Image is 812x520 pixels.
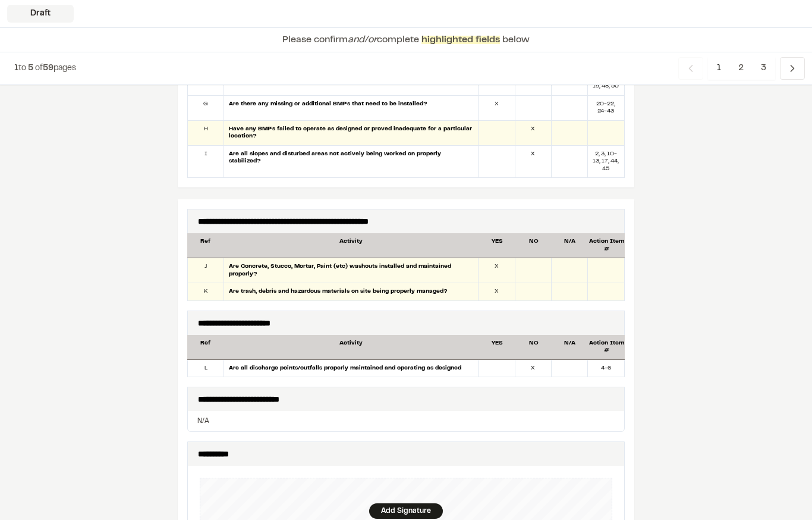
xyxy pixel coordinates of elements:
div: K [188,284,224,301]
div: Are Concrete, Stucco, Mortar, Paint (etc) washouts installed and maintained properly? [224,259,479,283]
div: Are there any missing or additional BMP’s that need to be installed? [224,96,479,121]
div: YES [479,239,515,253]
div: 2, 3, 10-13, 17, 44, 45 [588,146,624,178]
p: to of pages [14,62,76,75]
div: X [515,361,552,378]
div: I [188,146,224,178]
div: Add Signature [369,504,443,519]
div: X [479,259,515,283]
span: highlighted fields [421,36,500,44]
div: Ref [187,239,224,253]
div: Are all discharge points/outfalls properly maintained and operating as designed [224,361,479,378]
div: N/A [552,239,588,253]
p: Please confirm complete below [282,33,530,47]
div: Action Item # [588,340,625,355]
span: 1 [14,65,18,72]
div: YES [479,340,515,355]
span: 1 [708,57,730,80]
div: J [188,259,224,283]
div: Are all slopes and disturbed areas not actively being worked on properly stabilized? [224,146,479,178]
nav: Navigation [678,57,805,80]
div: Draft [7,5,74,23]
div: Are trash, debris and hazardous materials on site being properly managed? [224,284,479,301]
div: Have any BMP’s failed to operate as designed or proved inadequate for a particular location? [224,121,479,146]
div: Action Item # [588,239,625,253]
div: 20-22, 24-43 [588,96,624,121]
div: X [515,146,552,178]
div: NO [515,239,552,253]
span: 3 [752,57,775,80]
div: N/A [552,340,588,355]
div: X [515,121,552,146]
div: NO [515,340,552,355]
div: Ref [187,340,224,355]
span: 2 [729,57,753,80]
div: X [479,96,515,121]
div: Activity [224,239,479,253]
div: L [188,361,224,378]
p: N/A [197,416,615,427]
div: 4-6 [588,361,624,378]
div: G [188,96,224,121]
span: 5 [28,65,33,72]
div: H [188,121,224,146]
div: Activity [224,340,479,355]
span: and/or [348,36,377,44]
div: X [479,284,515,301]
span: 59 [43,65,53,72]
